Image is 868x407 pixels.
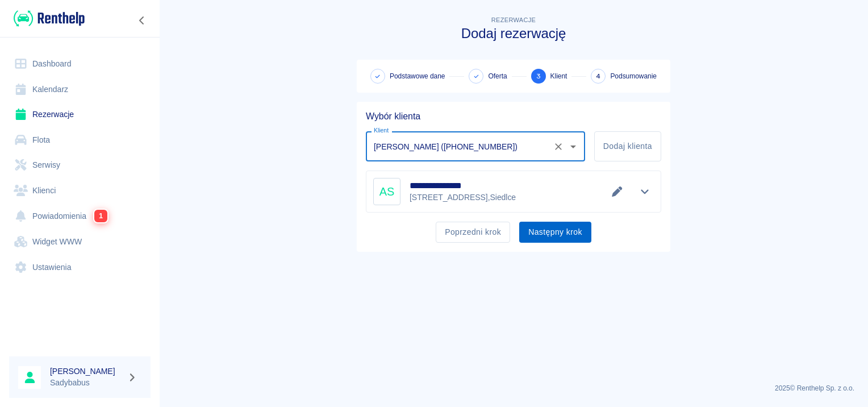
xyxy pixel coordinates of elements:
button: Edytuj dane [608,184,627,200]
span: 3 [536,70,541,82]
span: Podstawowe dane [390,71,445,81]
a: Serwisy [9,152,151,178]
a: Klienci [9,178,151,204]
span: 1 [94,209,108,222]
a: Kalendarz [9,77,151,102]
a: Rezerwacje [9,102,151,127]
button: Wyczyść [550,139,566,155]
button: Dodaj klienta [594,131,661,161]
h3: Dodaj rezerwację [357,26,670,41]
div: AS [373,178,400,205]
label: Klient [374,126,389,135]
button: Pokaż szczegóły [636,184,654,200]
button: Następny krok [519,222,591,243]
span: Rezerwacje [491,16,536,23]
h6: [PERSON_NAME] [50,366,123,377]
span: Oferta [488,71,507,81]
p: Sadybabus [50,377,123,389]
span: Klient [550,71,567,81]
a: Dashboard [9,51,151,77]
a: Widget WWW [9,229,151,255]
a: Renthelp logo [9,9,85,28]
a: Flota [9,127,151,153]
img: Renthelp logo [14,9,85,28]
span: Podsumowanie [610,71,657,81]
p: 2025 © Renthelp Sp. z o.o. [173,383,854,393]
p: [STREET_ADDRESS] , Siedlce [410,192,516,204]
button: Otwórz [565,139,581,155]
button: Poprzedni krok [436,222,510,243]
a: Ustawienia [9,255,151,280]
h5: Wybór klienta [366,111,661,122]
a: Powiadomienia1 [9,203,151,229]
span: 4 [596,70,600,82]
button: Zwiń nawigację [133,13,151,28]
